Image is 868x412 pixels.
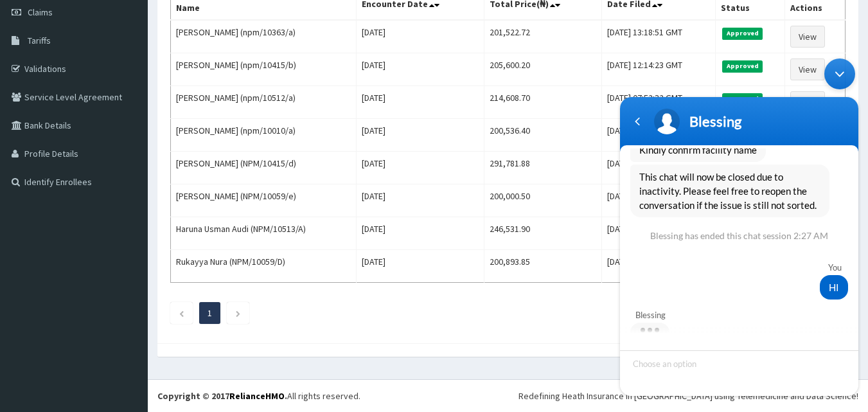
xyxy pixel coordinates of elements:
a: Page 1 is your current page [208,307,212,319]
td: [DATE] [357,53,484,86]
td: [DATE] 13:06:38 GMT [602,119,716,152]
td: [DATE] [357,152,484,184]
span: Tariffs [28,35,51,46]
a: Previous page [179,307,184,319]
td: [DATE] 12:04:44 GMT [602,217,716,250]
td: Haruna Usman Audi (NPM/10513/A) [171,217,357,250]
td: [DATE] 12:42:12 GMT [602,184,716,217]
td: 200,893.85 [484,250,602,283]
td: [DATE] 12:10:22 GMT [602,152,716,184]
td: [PERSON_NAME] (npm/10010/a) [171,119,357,152]
strong: Copyright © 2017 . [157,390,287,402]
td: [DATE] [357,250,484,283]
td: 291,781.88 [484,152,602,184]
iframe: SalesIQ Chatwindow [614,52,865,402]
td: [PERSON_NAME] (npm/10415/b) [171,53,357,86]
td: Rukayya Nura (NPM/10059/D) [171,250,357,283]
td: 205,600.20 [484,53,602,86]
span: Claims [28,6,53,18]
td: 246,531.90 [484,217,602,250]
td: [PERSON_NAME] (npm/10363/a) [171,20,357,53]
td: [DATE] 13:18:51 GMT [602,20,716,53]
span: Approved [722,28,763,39]
td: 200,536.40 [484,119,602,152]
footer: All rights reserved. [148,379,868,412]
td: [DATE] [357,86,484,119]
td: [PERSON_NAME] (NPM/10059/e) [171,184,357,217]
td: [DATE] 13:36:30 GMT [602,250,716,283]
td: 200,000.50 [484,184,602,217]
a: View [790,26,825,48]
td: [DATE] 07:52:32 GMT [602,86,716,119]
td: [DATE] [357,217,484,250]
a: Next page [235,307,241,319]
div: Redefining Heath Insurance in [GEOGRAPHIC_DATA] using Telemedicine and Data Science! [518,390,858,402]
td: [DATE] 12:14:23 GMT [602,53,716,86]
td: [PERSON_NAME] (npm/10512/a) [171,86,357,119]
td: 201,522.72 [484,20,602,53]
td: [PERSON_NAME] (NPM/10415/d) [171,152,357,184]
a: RelianceHMO [229,390,285,402]
td: [DATE] [357,184,484,217]
td: 214,608.70 [484,86,602,119]
td: [DATE] [357,119,484,152]
td: [DATE] [357,20,484,53]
